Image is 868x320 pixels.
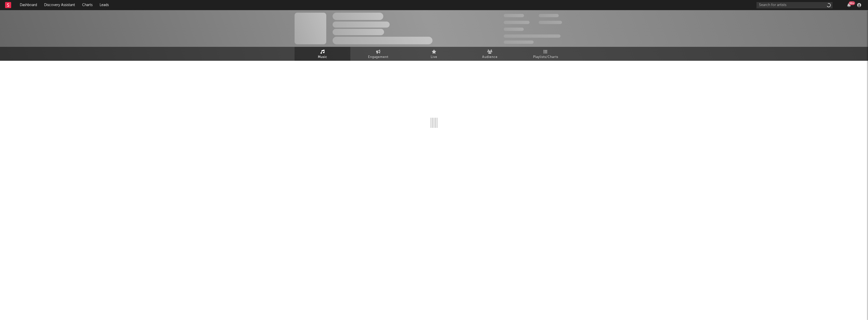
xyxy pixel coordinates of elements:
[368,54,388,60] span: Engagement
[350,47,406,61] a: Engagement
[482,54,498,60] span: Audience
[504,41,534,44] span: Jump Score: 85.0
[533,54,558,60] span: Playlists/Charts
[849,1,855,5] div: 99 +
[504,14,524,17] span: 300,000
[431,54,437,60] span: Live
[539,21,562,24] span: 1,000,000
[462,47,518,61] a: Audience
[756,2,833,8] input: Search for artists
[295,47,350,61] a: Music
[518,47,573,61] a: Playlists/Charts
[318,54,327,60] span: Music
[539,14,559,17] span: 100,000
[504,34,560,38] span: 50,000,000 Monthly Listeners
[847,3,851,7] button: 99+
[504,21,530,24] span: 50,000,000
[406,47,462,61] a: Live
[504,28,524,31] span: 100,000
